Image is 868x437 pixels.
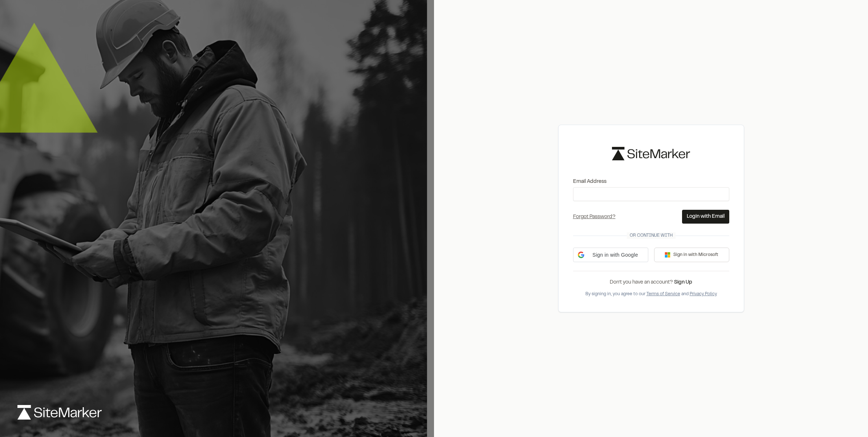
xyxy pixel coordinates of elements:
[682,210,729,224] button: Login with Email
[690,291,717,297] button: Privacy Policy
[573,278,729,286] div: Don’t you have an account?
[573,291,729,297] div: By signing in, you agree to our and
[573,178,729,186] label: Email Address
[612,147,690,160] img: logo-black-rebrand.svg
[573,248,648,262] div: Sign in with Google
[627,232,676,239] span: Or continue with
[573,215,616,219] a: Forgot Password?
[646,291,680,297] button: Terms of Service
[17,405,102,420] img: logo-white-rebrand.svg
[587,251,644,259] span: Sign in with Google
[654,248,729,262] button: Sign in with Microsoft
[674,280,692,285] a: Sign Up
